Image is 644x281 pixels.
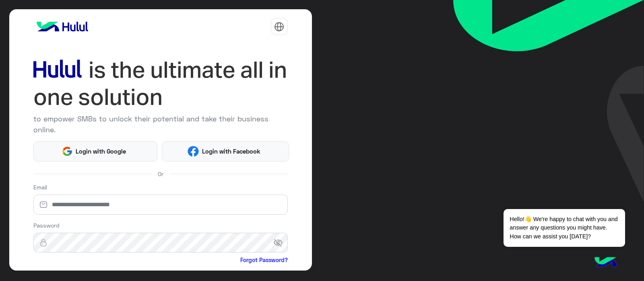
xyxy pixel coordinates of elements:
[240,256,288,264] a: Forgot Password?
[33,221,60,230] label: Password
[162,141,289,162] button: Login with Facebook
[33,56,288,111] img: hululLoginTitle_EN.svg
[199,147,263,156] span: Login with Facebook
[504,209,625,247] span: Hello!👋 We're happy to chat with you and answer any questions you might have. How can we assist y...
[33,18,91,35] img: logo
[73,147,129,156] span: Login with Google
[592,249,620,277] img: hulul-logo.png
[33,113,288,135] p: to empower SMBs to unlock their potential and take their business online.
[62,146,73,157] img: Google
[188,146,199,157] img: Facebook
[274,22,284,32] img: tab
[33,141,158,162] button: Login with Google
[273,236,288,250] span: visibility_off
[33,239,54,247] img: lock
[33,201,54,209] img: email
[158,170,163,178] span: Or
[33,183,47,191] label: Email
